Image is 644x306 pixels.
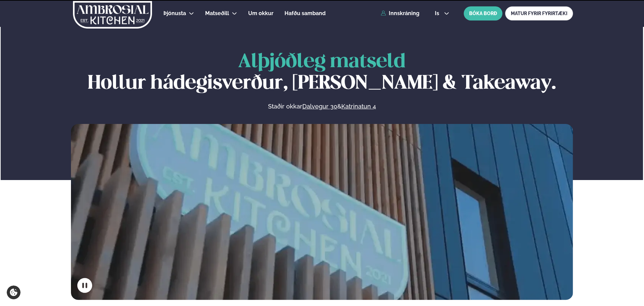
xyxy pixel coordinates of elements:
[72,1,153,29] img: logo
[205,9,229,17] a: Matseðill
[205,10,229,16] span: Matseðill
[163,10,186,16] span: Þjónusta
[302,102,337,111] a: Dalvegur 30
[464,6,502,20] button: BÓKA BORÐ
[7,286,21,299] a: Cookie settings
[435,11,441,16] span: is
[381,10,419,16] a: Innskráning
[429,11,455,16] button: is
[163,9,186,17] a: Þjónusta
[248,10,273,16] span: Um okkur
[71,51,573,94] h1: Hollur hádegisverður, [PERSON_NAME] & Takeaway.
[505,6,573,20] a: MATUR FYRIR FYRIRTÆKI
[248,9,273,17] a: Um okkur
[285,10,326,16] span: Hafðu samband
[195,102,449,111] p: Staðir okkar &
[341,102,376,111] a: Katrinatun 4
[238,53,406,71] span: Alþjóðleg matseld
[285,9,326,17] a: Hafðu samband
